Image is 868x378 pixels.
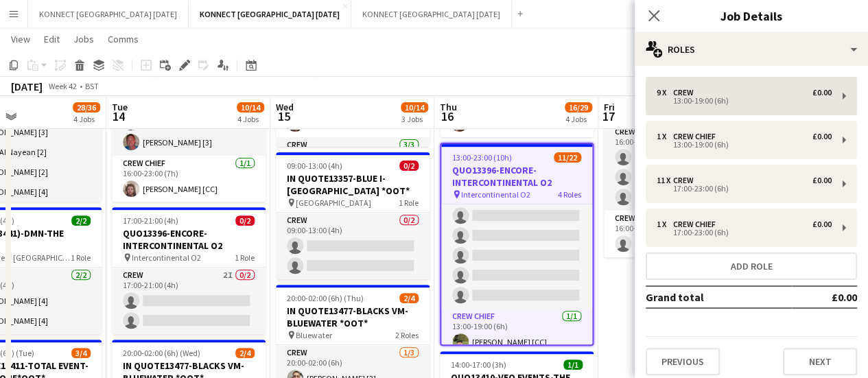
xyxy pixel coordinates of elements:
span: Wed [276,101,294,113]
div: Crew [673,176,699,185]
div: BST [85,81,99,91]
span: Thu [440,101,457,113]
span: Comms [108,33,139,45]
span: 1 Role [71,252,91,263]
span: 10/14 [237,102,264,113]
span: 11/22 [554,152,581,163]
div: 17:00-23:00 (6h) [657,229,832,236]
td: £0.00 [792,286,857,308]
div: 3 Jobs [401,114,427,124]
h3: QUO13396-ENCORE-INTERCONTINENTAL O2 [112,227,266,252]
div: 1 x [657,132,673,141]
span: 1 Role [235,252,255,263]
div: 4 Jobs [237,114,263,124]
div: 1 x [657,220,673,229]
span: Jobs [73,33,94,45]
span: Week 42 [45,81,80,91]
span: [GEOGRAPHIC_DATA] [296,198,371,208]
span: 16 [438,108,457,124]
a: Comms [102,30,144,48]
span: 14 [110,108,128,124]
app-card-role: Crew Chief1/116:00-23:00 (7h)[PERSON_NAME] [CC] [112,156,266,202]
span: 1/1 [563,359,583,370]
app-card-role: Crew Chief1/113:00-19:00 (6h)[PERSON_NAME] [CC] [441,309,592,355]
span: 20:00-02:00 (6h) (Thu) [287,293,364,303]
app-card-role: [PERSON_NAME] [4][PERSON_NAME] [2][PERSON_NAME] (2) [441,103,592,309]
td: Grand total [646,286,792,308]
span: 0/2 [235,215,255,226]
app-card-role: Crew Chief0/116:00-20:00 (4h) [604,211,758,257]
app-job-card: 13:00-23:00 (10h)11/22QUO13396-ENCORE-INTERCONTINENTAL O2 Intercontinental O24 Roles[PERSON_NAME]... [440,143,594,346]
h3: IN QUOTE13477-BLACKS VM-BLUEWATER *OOT* [276,305,430,329]
div: £0.00 [812,176,832,185]
span: 0/2 [399,161,419,171]
span: 15 [274,108,294,124]
span: Tue [112,101,128,113]
span: 13:00-23:00 (10h) [452,152,512,163]
span: 4 Roles [558,189,581,200]
div: [DATE] [11,80,43,93]
span: 2 Roles [395,330,419,340]
div: Roles [635,33,868,66]
a: Edit [38,30,65,48]
div: Crew Chief [673,220,721,229]
span: 3/4 [71,348,91,358]
span: 09:00-13:00 (4h) [287,161,342,171]
span: 17 [602,108,615,124]
span: 1 Role [399,198,419,208]
span: Intercontinental O2 [461,189,530,200]
app-card-role: Crew2I0/217:00-21:00 (4h) [112,268,266,334]
a: Jobs [68,30,99,48]
button: KONNECT [GEOGRAPHIC_DATA] [DATE] [351,1,512,27]
span: Intercontinental O2 [132,252,201,263]
div: 17:00-23:00 (6h) [657,185,832,192]
div: Crew [673,88,699,97]
span: 14:00-17:00 (3h) [451,359,506,370]
a: View [5,30,36,48]
div: £0.00 [812,220,832,229]
div: Crew Chief [673,132,721,141]
span: 2/4 [399,293,419,303]
span: Fri [604,101,615,113]
button: KONNECT [GEOGRAPHIC_DATA] [DATE] [189,1,351,27]
button: Previous [646,348,720,375]
app-job-card: 16:00-20:00 (4h)0/4IN QUO(13439)-NEIGHBOURHOOD EVENTS-EXCEL EXCEL [GEOGRAPHIC_DATA]2 RolesCrew0/3... [604,64,758,257]
div: 4 Jobs [73,114,99,124]
app-card-role: Crew0/209:00-13:00 (4h) [276,213,430,279]
div: £0.00 [812,132,832,141]
button: Add role [646,252,857,280]
span: 20:00-02:00 (6h) (Wed) [123,348,200,358]
app-job-card: 17:00-21:00 (4h)0/2QUO13396-ENCORE-INTERCONTINENTAL O2 Intercontinental O21 RoleCrew2I0/217:00-21... [112,207,266,334]
span: View [11,33,30,45]
app-job-card: 09:00-13:00 (4h)0/2IN QUOTE13357-BLUE I-[GEOGRAPHIC_DATA] *OOT* [GEOGRAPHIC_DATA]1 RoleCrew0/209:... [276,152,430,279]
h3: Job Details [635,7,868,25]
div: £0.00 [812,88,832,97]
span: Bluewater [296,330,332,340]
h3: QUO13396-ENCORE-INTERCONTINENTAL O2 [441,164,592,189]
span: 28/36 [73,102,100,113]
span: 2/2 [71,215,91,226]
span: 16/29 [565,102,592,113]
button: KONNECT [GEOGRAPHIC_DATA] [DATE] [28,1,189,27]
app-card-role: Crew3/3 [276,137,430,224]
div: 4 Jobs [565,114,591,124]
span: 17:00-21:00 (4h) [123,215,178,226]
h3: IN QUOTE13357-BLUE I-[GEOGRAPHIC_DATA] *OOT* [276,172,430,197]
span: Edit [44,33,60,45]
app-card-role: Crew0/316:00-20:00 (4h) [604,124,758,211]
div: 13:00-19:00 (6h) [657,141,832,148]
div: 9 x [657,88,673,97]
span: 2/4 [235,348,255,358]
div: 11 x [657,176,673,185]
div: 13:00-19:00 (6h) [657,97,832,104]
button: Next [783,348,857,375]
span: 10/14 [401,102,428,113]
